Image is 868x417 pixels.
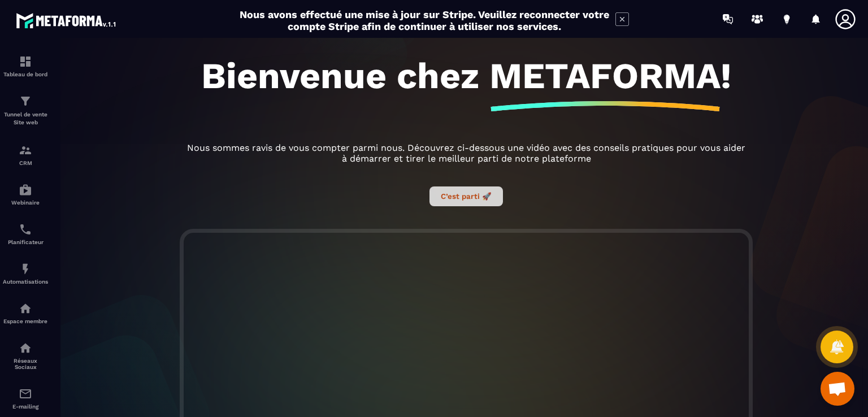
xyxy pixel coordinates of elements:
a: automationsautomationsAutomatisations [3,254,48,293]
p: Tableau de bord [3,71,48,77]
a: formationformationTableau de bord [3,46,48,86]
h1: Bienvenue chez METAFORMA! [201,54,731,97]
p: Webinaire [3,199,48,206]
a: formationformationCRM [3,135,48,175]
p: Tunnel de vente Site web [3,111,48,127]
a: automationsautomationsWebinaire [3,175,48,214]
p: E-mailing [3,403,48,410]
img: automations [19,183,32,197]
p: Automatisations [3,279,48,285]
p: Planificateur [3,239,48,245]
p: Nous sommes ravis de vous compter parmi nous. Découvrez ci-dessous une vidéo avec des conseils pr... [184,142,749,164]
p: Réseaux Sociaux [3,358,48,370]
a: automationsautomationsEspace membre [3,293,48,333]
img: formation [19,94,32,108]
img: formation [19,144,32,157]
img: logo [16,10,118,31]
img: social-network [19,341,32,355]
p: Espace membre [3,318,48,324]
img: email [19,387,32,401]
a: C’est parti 🚀 [429,190,503,201]
img: automations [19,302,32,315]
img: automations [19,262,32,276]
button: C’est parti 🚀 [429,186,503,206]
img: scheduler [19,223,32,236]
h2: Nous avons effectué une mise à jour sur Stripe. Veuillez reconnecter votre compte Stripe afin de ... [239,8,610,32]
a: social-networksocial-networkRéseaux Sociaux [3,333,48,379]
a: formationformationTunnel de vente Site web [3,86,48,135]
img: formation [19,55,32,68]
a: schedulerschedulerPlanificateur [3,214,48,254]
a: Ouvrir le chat [821,372,854,406]
p: CRM [3,160,48,166]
